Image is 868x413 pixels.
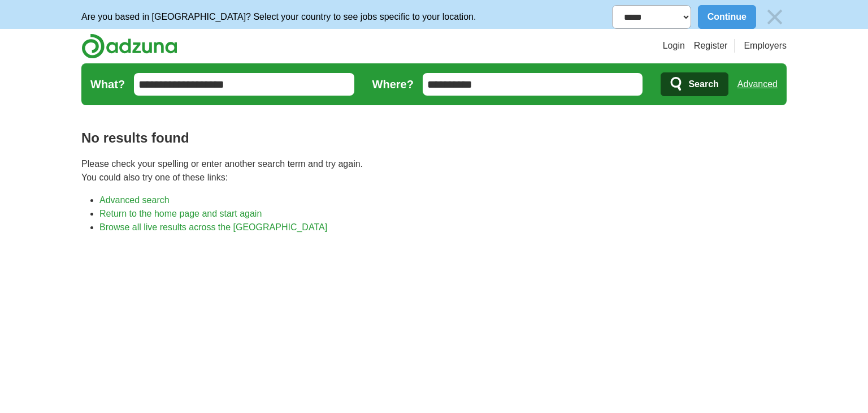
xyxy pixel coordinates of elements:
[694,39,728,53] a: Register
[744,39,787,53] a: Employers
[81,157,787,184] p: Please check your spelling or enter another search term and try again. You could also try one of ...
[99,209,262,218] a: Return to the home page and start again
[81,128,787,148] h1: No results found
[90,76,125,93] label: What?
[372,76,414,93] label: Where?
[763,5,787,29] img: icon_close_no_bg.svg
[737,73,778,96] a: Advanced
[688,73,718,96] span: Search
[663,39,685,53] a: Login
[99,222,327,232] a: Browse all live results across the [GEOGRAPHIC_DATA]
[81,10,476,24] p: Are you based in [GEOGRAPHIC_DATA]? Select your country to see jobs specific to your location.
[81,33,177,59] img: Adzuna logo
[698,5,756,29] button: Continue
[661,72,728,96] button: Search
[99,195,170,205] a: Advanced search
